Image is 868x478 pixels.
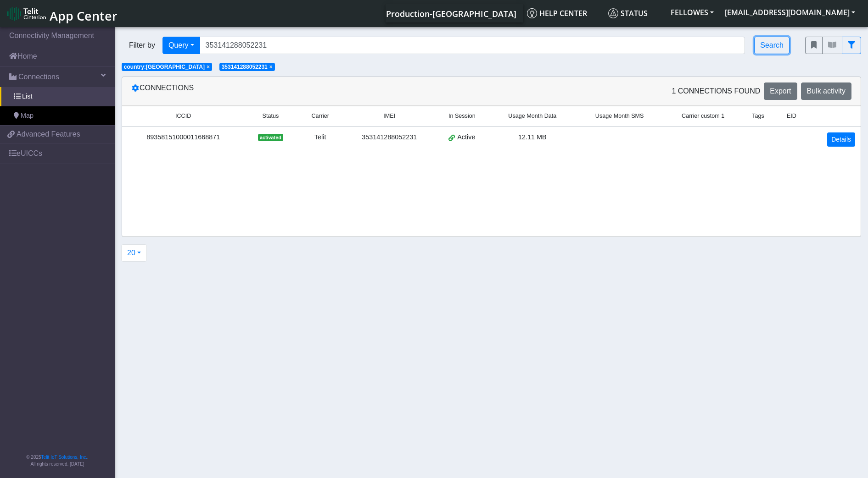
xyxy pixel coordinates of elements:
[764,82,797,100] button: Export
[269,64,273,70] button: Close
[175,112,191,121] span: ICCID
[302,132,338,143] div: Telit
[121,244,147,262] button: 20
[349,132,430,143] div: 353141288052231
[18,71,59,82] span: Connections
[682,112,724,121] span: Carrier custom 1
[527,8,587,18] span: Help center
[222,64,268,70] span: 353141288052231
[311,112,329,121] span: Carrier
[50,7,118,24] span: App Center
[605,4,665,22] a: Status
[207,64,210,70] button: Close
[608,8,618,18] img: status.svg
[124,82,492,100] div: Connections
[672,86,760,97] span: 1 Connections found
[754,37,790,54] button: Search
[7,4,116,23] a: App Center
[523,4,605,22] a: Help center
[162,37,200,54] button: Query
[386,4,516,22] a: Your current platform instance
[386,8,516,19] span: Production-[GEOGRAPHIC_DATA]
[263,112,279,121] span: Status
[7,6,46,21] img: logo-telit-cinterion-gw-new.png
[448,112,476,121] span: In Session
[827,132,855,147] a: Details
[17,129,80,140] span: Advanced Features
[457,132,475,143] span: Active
[21,111,34,121] span: Map
[383,112,395,121] span: IMEI
[787,112,796,121] span: EID
[805,37,861,54] div: fitlers menu
[665,4,719,21] button: FELLOWES
[770,87,791,95] span: Export
[200,37,745,54] input: Search...
[508,112,556,121] span: Usage Month Data
[22,92,32,102] span: List
[518,133,547,141] span: 12.11 MB
[124,64,205,70] span: country:[GEOGRAPHIC_DATA]
[801,82,851,100] button: Bulk activity
[752,112,764,121] span: Tags
[128,132,239,143] div: 89358151000011668871
[207,64,210,70] span: ×
[258,134,283,141] span: activated
[595,112,644,121] span: Usage Month SMS
[41,455,87,460] a: Telit IoT Solutions, Inc.
[122,40,162,51] span: Filter by
[608,8,648,18] span: Status
[807,87,846,95] span: Bulk activity
[527,8,537,18] img: knowledge.svg
[269,64,273,70] span: ×
[719,4,861,21] button: [EMAIL_ADDRESS][DOMAIN_NAME]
